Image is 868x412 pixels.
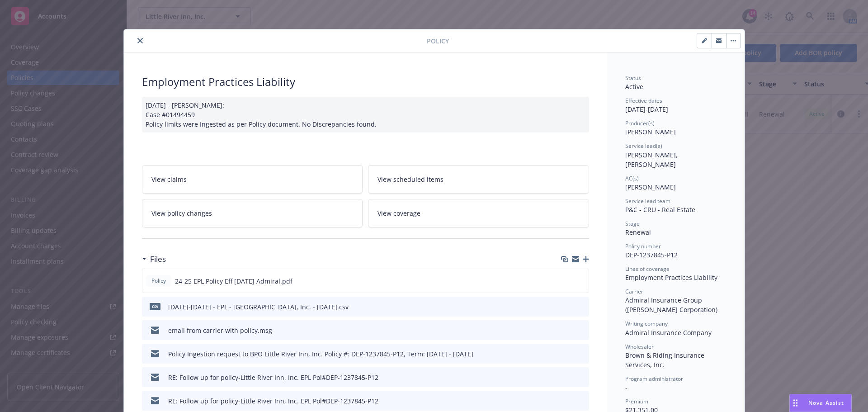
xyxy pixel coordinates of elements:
span: Writing company [625,320,668,327]
span: Policy [427,36,449,46]
button: Nova Assist [789,394,852,412]
span: Service lead(s) [625,142,662,150]
button: preview file [577,276,585,286]
span: Effective dates [625,97,662,104]
div: Employment Practices Liability [625,273,726,282]
span: Nova Assist [808,399,844,407]
button: download file [563,349,570,359]
div: Employment Practices Liability [142,74,589,90]
button: download file [563,326,570,335]
div: [DATE] - [DATE] [625,97,726,114]
button: download file [562,276,570,286]
button: preview file [577,302,585,312]
div: email from carrier with policy.msg [168,326,272,335]
div: RE: Follow up for policy-Little River Inn, Inc. EPL Pol#DEP-1237845-P12 [168,396,378,406]
span: Active [625,82,643,91]
span: View claims [151,175,187,184]
button: preview file [577,373,585,382]
span: View policy changes [151,208,212,218]
a: View scheduled items [368,165,589,194]
span: Admiral Insurance Group ([PERSON_NAME] Corporation) [625,296,717,314]
div: Policy Ingestion request to BPO Little River Inn, Inc. Policy #: DEP-1237845-P12, Term: [DATE] - ... [168,349,473,359]
span: Brown & Riding Insurance Services, Inc. [625,351,706,369]
button: download file [563,396,570,406]
span: DEP-1237845-P12 [625,251,678,259]
span: [PERSON_NAME], [PERSON_NAME] [625,151,679,169]
span: View scheduled items [377,175,443,184]
button: download file [563,373,570,382]
span: 24-25 EPL Policy Eff [DATE] Admiral.pdf [175,276,292,286]
span: Lines of coverage [625,265,670,273]
span: Admiral Insurance Company [625,328,712,337]
span: Carrier [625,288,643,295]
div: RE: Follow up for policy-Little River Inn, Inc. EPL Pol#DEP-1237845-P12 [168,373,378,382]
span: View coverage [377,208,420,218]
span: Policy number [625,242,661,250]
span: Service lead team [625,197,670,205]
button: preview file [577,349,585,359]
button: close [135,35,146,46]
div: [DATE] - [PERSON_NAME]: Case #01494459 Policy limits were Ingested as per Policy document. No Dis... [142,97,589,133]
span: Renewal [625,228,651,237]
span: Policy [150,277,168,285]
div: [DATE]-[DATE] - EPL - [GEOGRAPHIC_DATA], Inc. - [DATE].csv [168,302,349,312]
span: csv [150,303,160,310]
span: Producer(s) [625,119,655,127]
div: Drag to move [790,394,801,412]
a: View claims [142,165,363,194]
span: Premium [625,398,648,405]
span: Wholesaler [625,343,654,350]
span: [PERSON_NAME] [625,128,676,136]
div: Files [142,253,166,265]
span: [PERSON_NAME] [625,183,676,191]
a: View policy changes [142,199,363,227]
button: download file [563,302,570,312]
button: preview file [577,396,585,406]
span: Stage [625,220,640,227]
span: - [625,383,627,392]
h3: Files [150,253,166,265]
span: P&C - CRU - Real Estate [625,205,695,214]
span: AC(s) [625,175,639,182]
a: View coverage [368,199,589,227]
span: Status [625,74,641,82]
button: preview file [577,326,585,335]
span: Program administrator [625,375,683,383]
